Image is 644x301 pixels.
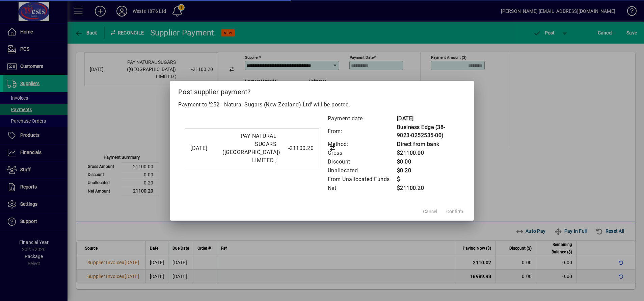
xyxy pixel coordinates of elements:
[222,133,280,164] span: PAY NATURAL SUGARS ([GEOGRAPHIC_DATA]) LIMITED ;
[397,149,459,157] td: $21100.00
[397,175,459,184] td: $
[327,166,397,175] td: Unallocated
[327,140,397,149] td: Method:
[280,144,314,152] div: -21100.20
[190,144,217,152] div: [DATE]
[397,123,459,140] td: Business Edge (38-9023-0252535-00)
[327,184,397,193] td: Net
[327,114,397,123] td: Payment date
[170,81,474,100] h2: Post supplier payment?
[397,157,459,166] td: $0.00
[397,184,459,193] td: $21100.20
[327,175,397,184] td: From Unallocated Funds
[327,123,397,140] td: From:
[178,101,466,109] p: Payment to '252 - Natural Sugars (New Zealand) Ltd' will be posted.
[397,166,459,175] td: $0.20
[397,114,459,123] td: [DATE]
[327,157,397,166] td: Discount
[327,149,397,157] td: Gross
[397,140,459,149] td: Direct from bank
